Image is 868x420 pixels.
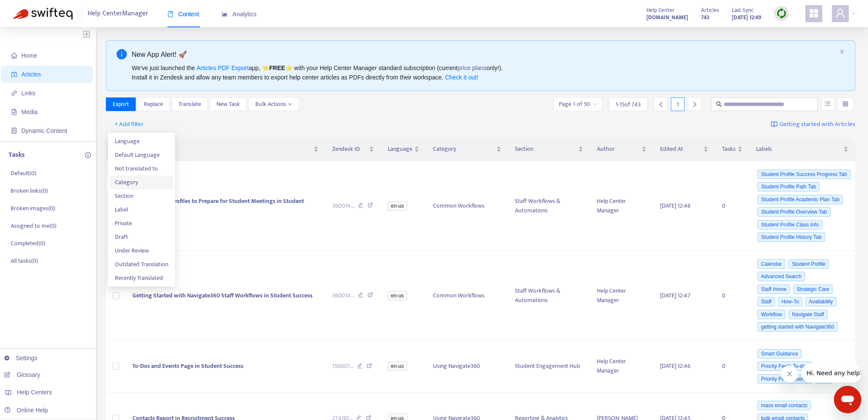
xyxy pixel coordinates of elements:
span: Articles [21,71,41,78]
span: [DATE] 12:46 [660,361,690,371]
p: All tasks ( 0 ) [11,256,38,265]
span: Label [115,205,168,214]
span: Getting started with Articles [780,120,855,129]
span: info-circle [117,49,127,59]
span: book [167,11,173,17]
td: 0 [715,161,749,251]
td: Help Center Manager [590,251,653,341]
a: Articles PDF Export [196,65,248,71]
span: Strategic Care [793,285,833,294]
span: Category [433,144,495,154]
p: Assigned to me ( 0 ) [11,221,56,230]
span: file-image [11,109,17,115]
span: Hi. Need any help? [5,6,61,13]
span: Student Profile History Tab [757,232,825,242]
span: Under Review [115,246,168,256]
td: Staff Workflows & Automations [508,251,590,341]
span: home [11,53,17,59]
button: close [839,49,845,55]
span: Section [115,191,168,201]
a: Getting started with Articles [771,117,855,131]
span: Default Language [115,150,168,160]
span: Workflow [757,310,785,319]
div: 1 [671,97,684,111]
img: sync.dc5367851b00ba804db3.png [776,8,787,19]
th: Zendesk ID [325,138,381,161]
button: unordered-list [821,97,834,111]
span: Staff Home [757,285,790,294]
span: Student Profile Academic Plan Tab [757,195,843,204]
span: Zendesk ID [332,144,367,154]
button: Replace [137,97,170,111]
span: Student Profile Success Progress Tab [757,170,850,179]
a: price plans [458,65,487,71]
span: Navigate Staff [789,310,827,319]
p: Broken links ( 0 ) [11,186,48,195]
td: Using Navigate360 [426,341,509,393]
span: container [11,128,17,134]
button: Translate [172,97,208,111]
img: Swifteq [13,8,73,20]
span: Student Profile Overview Tab [757,207,830,217]
a: Glossary [4,371,40,378]
span: Media [21,109,38,115]
img: image-link [771,121,777,128]
th: Author [590,138,653,161]
span: Student Profile [788,259,829,269]
span: Labels [756,144,842,154]
span: Home [21,52,37,59]
span: Draft [115,232,168,242]
span: link [11,90,17,96]
iframe: Message from company [801,364,861,382]
span: en-us [388,361,407,371]
td: Help Center Manager [590,161,653,251]
span: Priority Feed: To-dos [757,361,812,371]
span: down [288,102,292,106]
span: Smart Guidance [757,349,801,358]
span: Advanced Search [757,272,805,281]
strong: 743 [701,13,710,22]
span: en-us [388,201,407,211]
span: Language [115,137,168,146]
span: 360014 ... [332,201,354,211]
p: Tasks [9,150,25,160]
span: Language [388,144,412,154]
span: Calendar [757,259,785,269]
iframe: Close message [781,365,798,382]
span: Help Center [646,6,675,15]
th: Section [508,138,590,161]
th: Edited At [653,138,715,161]
span: Category [115,178,168,187]
span: left [658,101,664,107]
span: Help Center Manager [88,6,148,22]
span: Replace [144,100,163,109]
td: Help Center Manager [590,341,653,393]
div: New App Alert! 🚀 [132,49,836,60]
button: Bulk Actionsdown [248,97,299,111]
strong: [DATE] 12:49 [732,13,761,22]
th: Tasks [715,138,749,161]
span: Using Student Profiles to Prepare for Student Meetings in Student Success [132,196,304,215]
a: Check it out! [445,74,478,81]
a: Online Help [4,407,48,414]
span: Edited At [660,144,701,154]
div: We've just launched the app, ⭐ ⭐️ with your Help Center Manager standard subscription (current on... [132,63,836,82]
b: FREE [269,65,285,71]
span: Translate [178,100,201,109]
span: [DATE] 12:48 [660,201,690,211]
span: 360014 ... [332,291,354,300]
span: account-book [11,71,17,77]
span: [DATE] 12:47 [660,291,690,300]
span: Author [597,144,640,154]
td: Staff Workflows & Automations [508,161,590,251]
span: plus-circle [85,152,91,158]
a: [DOMAIN_NAME] [646,12,688,22]
th: Labels [749,138,855,161]
span: Last Sync [732,6,754,15]
span: close [839,49,845,54]
span: Student Profile Class Info [757,220,822,229]
span: en-us [388,291,407,300]
p: Broken images ( 0 ) [11,204,55,213]
span: Content [167,11,199,18]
